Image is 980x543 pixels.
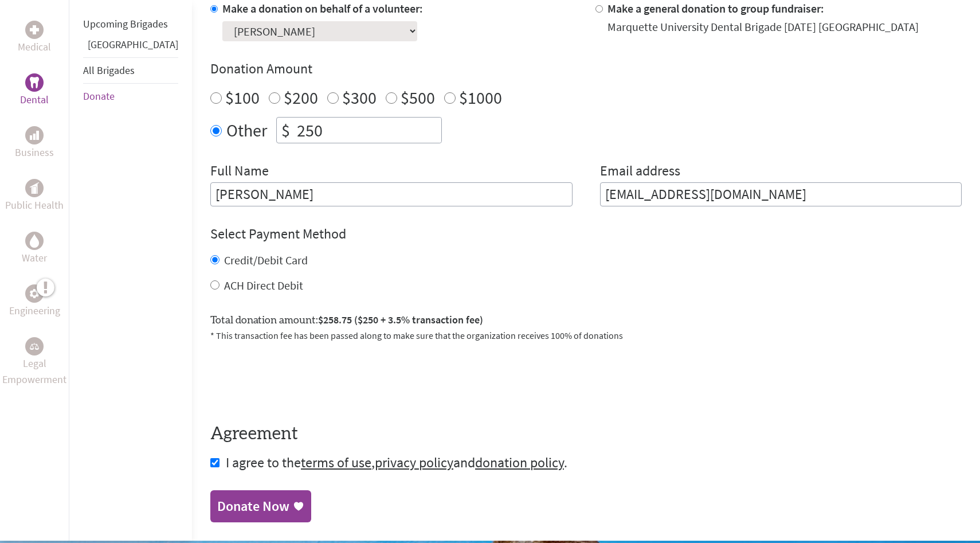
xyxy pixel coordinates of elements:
[5,197,64,213] p: Public Health
[9,303,60,319] p: Engineering
[210,329,962,342] p: * This transaction fee has been passed along to make sure that the organization receives 100% of ...
[88,38,178,51] a: [GEOGRAPHIC_DATA]
[459,87,502,108] label: $1000
[225,87,260,108] label: $100
[222,1,423,15] label: Make a donation on behalf of a volunteer:
[224,253,308,267] label: Credit/Debit Card
[25,337,44,356] div: Legal Empowerment
[607,19,919,35] div: Marquette University Dental Brigade [DATE] [GEOGRAPHIC_DATA]
[2,356,66,388] p: Legal Empowerment
[210,490,311,522] a: Donate Now
[5,179,64,213] a: Public HealthPublic Health
[210,312,483,329] label: Total donation amount:
[25,126,44,144] div: Business
[210,225,962,243] h4: Select Payment Method
[83,89,115,103] a: Donate
[217,497,289,515] div: Donate Now
[210,182,573,206] input: Enter Full Name
[83,84,178,109] li: Donate
[25,21,44,39] div: Medical
[25,179,44,197] div: Public Health
[277,118,295,143] div: $
[15,144,54,161] p: Business
[83,37,178,57] li: Panama
[18,21,51,55] a: MedicalMedical
[301,454,371,471] a: terms of use
[401,87,435,108] label: $500
[18,39,51,55] p: Medical
[20,73,49,108] a: DentalDental
[25,73,44,92] div: Dental
[30,131,39,140] img: Business
[210,60,962,78] h4: Donation Amount
[226,454,567,471] span: I agree to the , and .
[15,126,54,161] a: BusinessBusiness
[2,337,66,388] a: Legal EmpowermentLegal Empowerment
[284,87,318,108] label: $200
[22,232,47,266] a: WaterWater
[30,234,39,247] img: Water
[30,288,39,298] img: Engineering
[226,117,267,143] label: Other
[375,454,453,471] a: privacy policy
[210,162,269,182] label: Full Name
[342,87,377,108] label: $300
[30,182,39,194] img: Public Health
[318,313,483,326] span: $258.75 ($250 + 3.5% transaction fee)
[83,64,135,77] a: All Brigades
[600,162,680,182] label: Email address
[30,343,39,350] img: Legal Empowerment
[20,92,49,108] p: Dental
[475,454,564,471] a: donation policy
[22,250,47,266] p: Water
[30,77,39,88] img: Dental
[83,17,168,30] a: Upcoming Brigades
[25,232,44,250] div: Water
[607,1,824,15] label: Make a general donation to group fundraiser:
[83,57,178,84] li: All Brigades
[210,356,385,401] iframe: reCAPTCHA
[224,278,303,292] label: ACH Direct Debit
[30,25,39,34] img: Medical
[295,118,441,143] input: Enter Amount
[25,284,44,303] div: Engineering
[210,424,962,444] h4: Agreement
[83,11,178,37] li: Upcoming Brigades
[600,182,962,206] input: Your Email
[9,284,60,319] a: EngineeringEngineering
